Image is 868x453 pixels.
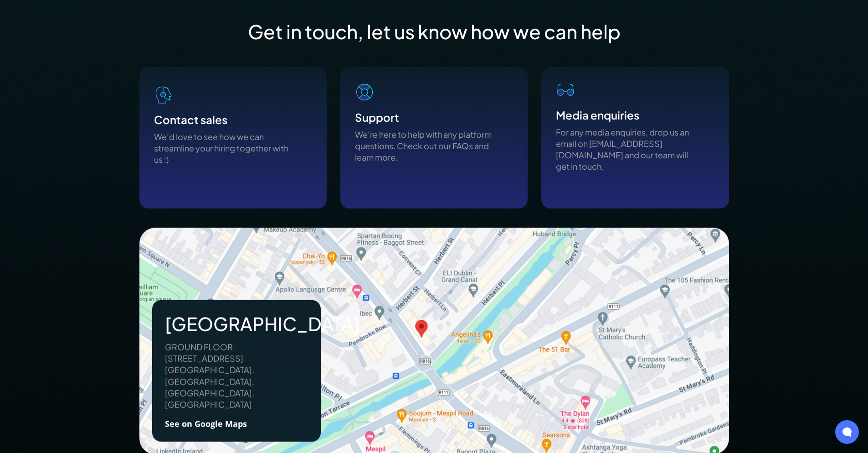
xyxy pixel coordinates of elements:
[556,109,639,122] h3: Media enquiries
[355,129,493,163] p: We’re here to help with any platform questions. Check out our FAQs and learn more.
[154,113,227,126] h3: Contact sales
[165,341,308,410] p: GROUND FLOOR, [STREET_ADDRESS] [GEOGRAPHIC_DATA], [GEOGRAPHIC_DATA], [GEOGRAPHIC_DATA], [GEOGRAPH...
[165,312,308,334] h3: [GEOGRAPHIC_DATA]
[248,20,621,43] h2: Get in touch, let us know how we can help
[154,131,292,166] p: We’d love to see how we can streamline your hiring together with us :)
[355,111,399,124] h3: Support
[556,126,693,172] p: For any media enquiries, drop us an email on [EMAIL_ADDRESS][DOMAIN_NAME] and our team will get i...
[165,418,247,429] a: See on Google Maps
